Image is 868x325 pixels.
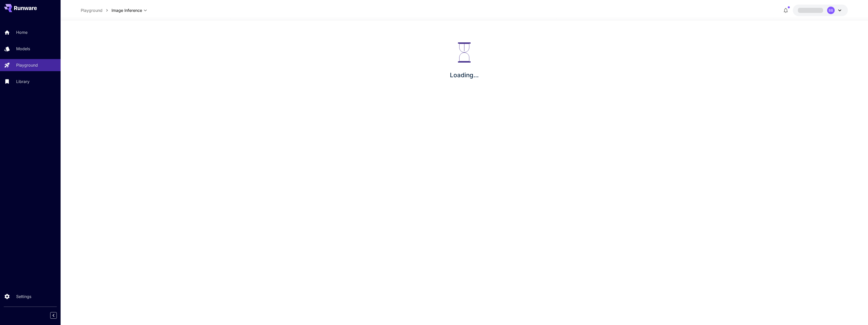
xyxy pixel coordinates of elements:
div: BB [827,7,835,14]
div: Collapse sidebar [54,311,61,320]
nav: breadcrumb [81,7,112,13]
span: Image Inference [112,7,142,13]
a: Playground [81,7,102,13]
p: Settings [16,293,31,300]
p: Library [16,78,30,85]
button: BB [793,5,848,16]
p: Models [16,46,30,52]
p: Loading... [450,71,479,80]
button: Collapse sidebar [50,312,57,319]
p: Playground [16,62,38,68]
p: Home [16,29,28,35]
